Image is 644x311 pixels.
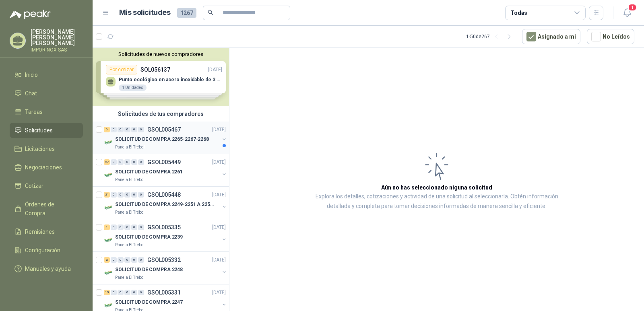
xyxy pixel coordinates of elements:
[118,224,124,230] div: 0
[620,6,634,20] button: 1
[10,243,83,258] a: Configuración
[93,48,229,106] div: Solicitudes de nuevos compradoresPor cotizarSOL056137[DATE] Punto ecológico en acero inoxidable d...
[104,127,110,132] div: 6
[115,299,183,306] p: SOLICITUD DE COMPRA 2247
[104,203,114,212] img: Company Logo
[138,290,144,295] div: 0
[115,144,144,150] p: Panela El Trébol
[10,141,83,157] a: Licitaciones
[212,159,226,166] p: [DATE]
[93,106,229,122] div: Solicitudes de tus compradores
[212,289,226,297] p: [DATE]
[25,70,38,79] span: Inicio
[104,138,114,147] img: Company Logo
[104,257,110,263] div: 2
[25,227,55,236] span: Remisiones
[131,127,137,132] div: 0
[131,290,137,295] div: 0
[111,127,117,132] div: 0
[138,192,144,198] div: 0
[25,107,43,116] span: Tareas
[212,126,226,134] p: [DATE]
[124,224,130,230] div: 0
[25,264,71,273] span: Manuales y ayuda
[119,7,171,19] h1: Mis solicitudes
[510,8,527,17] div: Todas
[10,123,83,138] a: Solicitudes
[131,159,137,165] div: 0
[25,246,60,255] span: Configuración
[115,242,144,248] p: Panela El Trébol
[115,168,183,176] p: SOLICITUD DE COMPRA 2261
[118,192,124,198] div: 0
[104,157,227,183] a: 27 0 0 0 0 0 GSOL005449[DATE] Company LogoSOLICITUD DE COMPRA 2261Panela El Trébol
[96,51,226,57] button: Solicitudes de nuevos compradores
[115,209,144,216] p: Panela El Trébol
[25,163,62,172] span: Negociaciones
[104,290,110,295] div: 15
[111,192,117,198] div: 0
[177,8,196,18] span: 1267
[147,257,181,263] p: GSOL005332
[138,159,144,165] div: 0
[115,274,144,281] p: Panela El Trébol
[115,233,183,241] p: SOLICITUD DE COMPRA 2239
[587,29,634,44] button: No Leídos
[147,127,181,132] p: GSOL005467
[115,177,144,183] p: Panela El Trébol
[212,256,226,264] p: [DATE]
[10,104,83,119] a: Tareas
[25,181,43,190] span: Cotizar
[138,224,144,230] div: 0
[124,290,130,295] div: 0
[104,192,110,198] div: 21
[111,159,117,165] div: 0
[104,222,227,248] a: 1 0 0 0 0 0 GSOL005335[DATE] Company LogoSOLICITUD DE COMPRA 2239Panela El Trébol
[147,290,181,295] p: GSOL005331
[115,201,215,208] p: SOLICITUD DE COMPRA 2249-2251 A 2256-2258 Y 2262
[104,190,227,216] a: 21 0 0 0 0 0 GSOL005448[DATE] Company LogoSOLICITUD DE COMPRA 2249-2251 A 2256-2258 Y 2262Panela ...
[118,257,124,263] div: 0
[104,268,114,278] img: Company Logo
[124,159,130,165] div: 0
[124,257,130,263] div: 0
[10,224,83,239] a: Remisiones
[111,224,117,230] div: 0
[131,224,137,230] div: 0
[124,192,130,198] div: 0
[381,183,492,192] h3: Aún no has seleccionado niguna solicitud
[10,160,83,175] a: Negociaciones
[628,4,637,11] span: 1
[104,301,114,310] img: Company Logo
[31,29,83,46] p: [PERSON_NAME] [PERSON_NAME] [PERSON_NAME]
[124,127,130,132] div: 0
[212,191,226,199] p: [DATE]
[25,126,53,135] span: Solicitudes
[104,125,227,150] a: 6 0 0 0 0 0 GSOL005467[DATE] Company LogoSOLICITUD DE COMPRA 2265-2267-2268Panela El Trébol
[104,170,114,180] img: Company Logo
[104,159,110,165] div: 27
[104,255,227,281] a: 2 0 0 0 0 0 GSOL005332[DATE] Company LogoSOLICITUD DE COMPRA 2248Panela El Trébol
[118,159,124,165] div: 0
[131,192,137,198] div: 0
[111,290,117,295] div: 0
[10,10,51,19] img: Logo peakr
[208,10,213,15] span: search
[138,127,144,132] div: 0
[10,86,83,101] a: Chat
[104,235,114,245] img: Company Logo
[310,192,563,211] p: Explora los detalles, cotizaciones y actividad de una solicitud al seleccionarla. Obtén informaci...
[115,266,183,274] p: SOLICITUD DE COMPRA 2248
[212,224,226,231] p: [DATE]
[118,290,124,295] div: 0
[131,257,137,263] div: 0
[138,257,144,263] div: 0
[10,197,83,221] a: Órdenes de Compra
[10,67,83,82] a: Inicio
[147,192,181,198] p: GSOL005448
[118,127,124,132] div: 0
[25,89,37,98] span: Chat
[25,144,55,153] span: Licitaciones
[10,178,83,194] a: Cotizar
[10,261,83,276] a: Manuales y ayuda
